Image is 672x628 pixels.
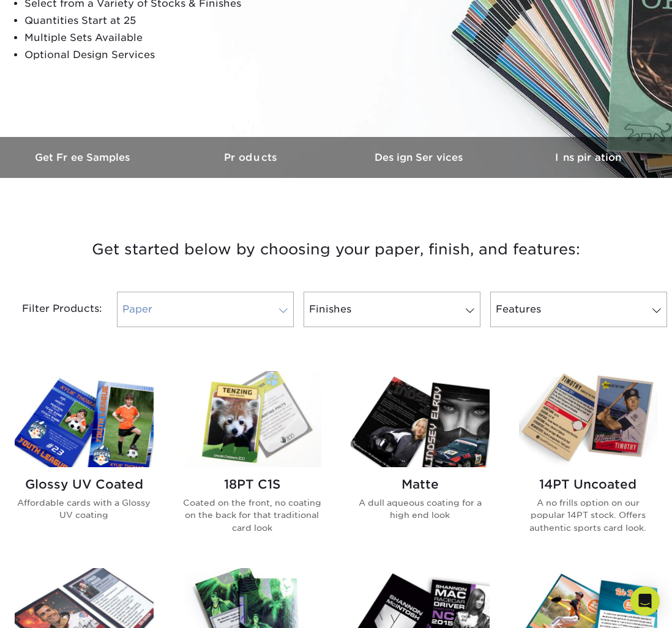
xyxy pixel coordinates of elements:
[24,46,321,64] li: Optional Design Services
[15,371,154,467] img: Glossy UV Coated Trading Cards
[519,497,658,534] p: A no frills option on our popular 14PT stock. Offers authentic sports card look.
[351,497,490,522] p: A dull aqueous coating for a high end look
[168,137,337,178] a: Products
[519,371,658,553] a: 14PT Uncoated Trading Cards 14PT Uncoated A no frills option on our popular 14PT stock. Offers au...
[630,586,660,616] div: Open Intercom Messenger
[15,497,154,522] p: Affordable cards with a Glossy UV coating
[117,292,294,327] a: Paper
[351,371,490,467] img: Matte Trading Cards
[351,477,490,492] h2: Matte
[519,477,658,492] h2: 14PT Uncoated
[304,292,480,327] a: Finishes
[183,371,322,467] img: 18PT C1S Trading Cards
[15,371,154,553] a: Glossy UV Coated Trading Cards Glossy UV Coated Affordable cards with a Glossy UV coating
[351,371,490,553] a: Matte Trading Cards Matte A dull aqueous coating for a high end look
[490,292,667,327] a: Features
[24,29,321,46] li: Multiple Sets Available
[183,477,322,492] h2: 18PT C1S
[15,477,154,492] h2: Glossy UV Coated
[336,152,504,163] h3: Design Services
[519,371,658,467] img: 14PT Uncoated Trading Cards
[168,152,337,163] h3: Products
[336,137,504,178] a: Design Services
[183,371,322,553] a: 18PT C1S Trading Cards 18PT C1S Coated on the front, no coating on the back for that traditional ...
[24,12,321,29] li: Quantities Start at 25
[9,222,663,277] h3: Get started below by choosing your paper, finish, and features:
[183,497,322,534] p: Coated on the front, no coating on the back for that traditional card look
